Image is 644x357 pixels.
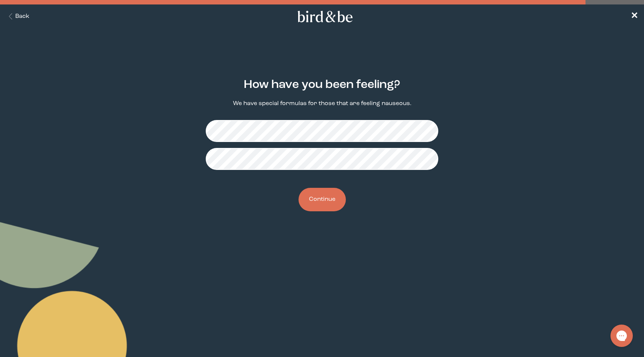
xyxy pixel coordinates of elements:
h2: How have you been feeling? [244,76,400,94]
iframe: Gorgias live chat messenger [607,322,637,350]
p: We have special formulas for those that are feeling nauseous. [233,99,411,108]
a: ✕ [631,10,638,23]
button: Continue [299,188,346,211]
button: Back Button [6,12,29,21]
span: ✕ [631,12,638,21]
